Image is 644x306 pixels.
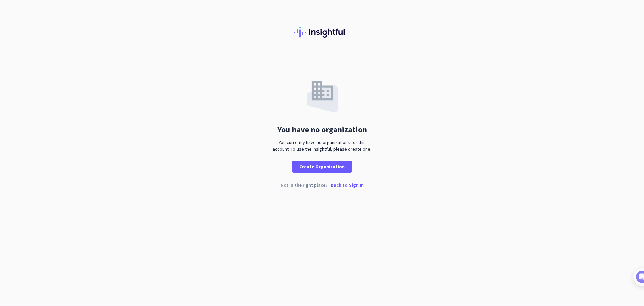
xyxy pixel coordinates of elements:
div: You have no organization [277,126,367,134]
p: Back to Sign In [331,183,364,187]
div: You currently have no organizations for this account. To use the Insightful, please create one. [270,139,374,152]
img: Insightful [294,27,350,38]
span: Create Organization [299,163,345,170]
button: Create Organization [292,161,352,173]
